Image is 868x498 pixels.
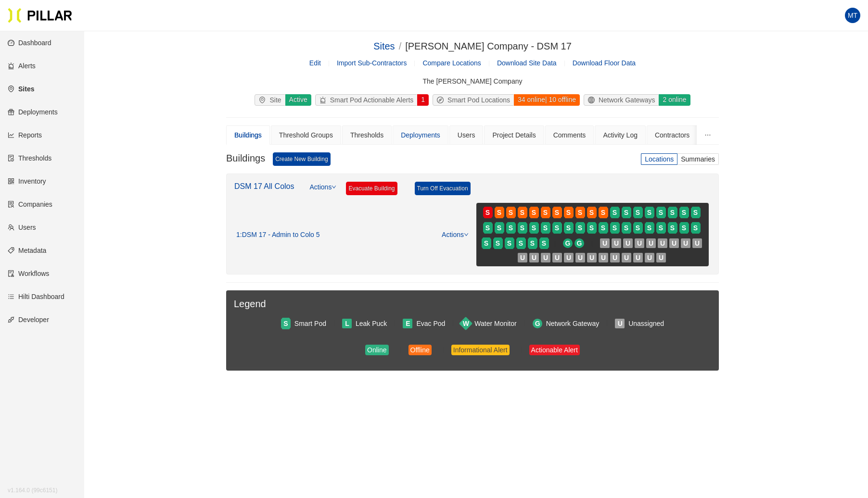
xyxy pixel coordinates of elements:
[543,223,548,233] span: S
[285,94,311,106] div: Active
[636,207,640,218] span: S
[647,252,652,263] span: U
[636,223,640,233] span: S
[294,318,326,329] div: Smart Pod
[337,59,407,67] span: Import Sub-Contractors
[8,224,36,231] a: teamUsers
[578,252,583,263] span: U
[279,130,333,140] div: Threshold Groups
[624,252,629,263] span: U
[316,95,418,105] div: Smart Pod Actionable Alerts
[464,232,469,237] span: down
[273,152,330,166] a: Create New Building
[226,152,265,166] h3: Buildings
[655,130,689,140] div: Contractors
[670,207,675,218] span: S
[682,207,686,218] span: S
[637,238,642,249] span: U
[401,130,440,140] div: Deployments
[681,155,715,163] span: Summaries
[8,200,52,208] a: solutionCompanies
[415,182,471,195] a: Turn Off Evacuation
[693,207,698,218] span: S
[345,318,349,329] span: L
[625,238,630,249] span: U
[8,62,36,70] a: alertAlerts
[618,318,623,329] span: U
[601,207,605,218] span: S
[437,97,447,103] span: compass
[520,207,524,218] span: S
[555,252,560,263] span: U
[565,238,571,249] span: G
[649,238,653,249] span: U
[492,130,536,140] div: Project Details
[647,223,651,233] span: S
[659,207,663,218] span: S
[458,130,475,140] div: Users
[234,130,262,140] div: Buildings
[497,207,501,218] span: S
[555,223,559,233] span: S
[683,238,688,249] span: U
[485,223,490,233] span: S
[535,318,540,329] span: G
[485,207,490,218] span: S
[636,252,640,263] span: U
[513,94,580,106] div: 34 online | 10 offline
[682,223,686,233] span: S
[422,59,481,67] a: Compare Locations
[532,252,536,263] span: U
[589,223,594,233] span: S
[433,95,514,105] div: Smart Pod Locations
[8,270,49,277] a: auditWorkflows
[660,238,665,249] span: U
[530,238,535,249] span: S
[453,345,508,355] div: Informational Alert
[309,59,321,67] a: Edit
[519,238,523,249] span: S
[602,238,607,249] span: U
[543,252,548,263] span: U
[573,59,636,67] span: Download Floor Data
[310,182,337,203] a: Actions
[319,97,330,103] span: alert
[542,238,546,249] span: S
[507,238,511,249] span: S
[603,130,638,140] div: Activity Log
[8,131,42,139] a: line-chartReports
[259,97,269,103] span: environment
[566,207,571,218] span: S
[658,94,690,106] div: 2 online
[531,345,578,355] div: Actionable Alert
[578,207,582,218] span: S
[588,97,599,103] span: global
[8,316,49,324] a: apiDeveloper
[463,318,469,329] span: W
[520,223,524,233] span: S
[8,8,72,23] a: Pillar Technologies
[399,41,402,51] span: /
[8,247,46,254] a: tagMetadata
[356,318,387,329] div: Leak Puck
[283,318,288,329] span: S
[672,238,677,249] span: U
[236,231,320,239] div: 1
[578,223,582,233] span: S
[234,182,294,190] a: DSM 17 All Colos
[509,223,513,233] span: S
[442,231,469,238] a: Actions
[704,132,711,138] span: ellipsis
[350,130,383,140] div: Thresholds
[566,252,571,263] span: U
[693,223,698,233] span: S
[670,223,675,233] span: S
[240,231,320,239] span: : DSM 17 - Admin to Colo 5
[8,85,34,93] a: environmentSites
[589,207,594,218] span: S
[497,59,557,67] span: Download Site Data
[532,207,536,218] span: S
[543,207,548,218] span: S
[484,238,488,249] span: S
[659,252,664,263] span: U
